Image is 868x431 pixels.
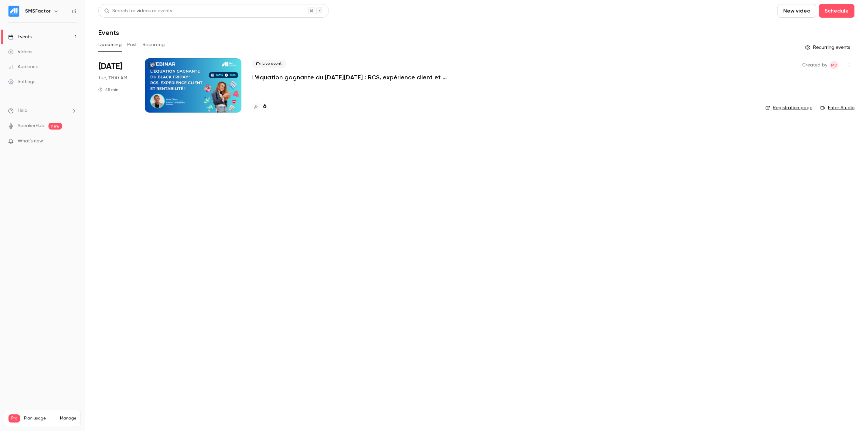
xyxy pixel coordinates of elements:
[831,61,837,69] span: MD
[18,138,43,145] span: What's new
[98,75,127,81] span: Tue, 11:00 AM
[18,107,27,114] span: Help
[104,7,172,15] div: Search for videos or events
[765,104,812,111] a: Registration page
[252,102,267,111] a: 6
[777,4,816,18] button: New video
[60,416,76,421] a: Manage
[8,48,32,55] div: Videos
[821,104,854,111] a: Enter Studio
[802,61,827,69] span: Created by
[8,6,19,17] img: SMSFactor
[8,63,38,70] div: Audience
[830,61,838,69] span: Marie Delamarre
[98,58,134,113] div: Sep 30 Tue, 11:00 AM (Europe/Paris)
[98,39,122,50] button: Upcoming
[98,61,122,72] span: [DATE]
[98,28,119,37] h1: Events
[263,102,267,111] h4: 6
[8,414,20,423] span: Pro
[98,87,118,92] div: 45 min
[802,42,854,53] button: Recurring events
[819,4,854,18] button: Schedule
[8,107,77,114] li: help-dropdown-opener
[142,39,165,50] button: Recurring
[8,78,35,85] div: Settings
[252,73,456,81] a: L'équation gagnante du [DATE][DATE] : RCS, expérience client et rentabilité !
[8,34,32,40] div: Events
[252,60,286,68] span: Live event
[18,122,44,130] a: SpeakerHub
[48,123,62,130] span: new
[25,8,51,15] h6: SMSFactor
[127,39,137,50] button: Past
[24,416,56,421] span: Plan usage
